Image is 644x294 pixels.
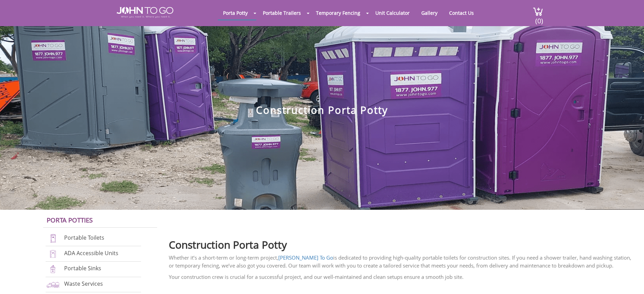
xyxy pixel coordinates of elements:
a: Porta Potties [47,216,93,224]
a: [PERSON_NAME] To Go [278,254,333,261]
img: cart a [533,7,543,16]
h2: Construction Porta Potty [169,236,634,250]
img: JOHN to go [117,7,173,18]
a: Unit Calculator [370,6,415,20]
button: Live Chat [617,266,644,294]
a: Contact Us [444,6,479,20]
a: Gallery [416,6,443,20]
a: ADA Accessible Units [64,249,118,257]
a: Temporary Fencing [311,6,365,20]
p: Your construction crew is crucial for a successful project, and our well-maintained and clean set... [169,273,634,281]
a: Portable Trailers [258,6,306,20]
span: (0) [535,11,543,25]
a: Portable Toilets [64,234,104,241]
a: Porta Potty [218,6,253,20]
img: portable-toilets-new.png [46,234,60,243]
img: ADA-units-new.png [46,249,60,259]
p: Whether it’s a short-term or long-term project, is dedicated to providing high-quality portable t... [169,254,634,270]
